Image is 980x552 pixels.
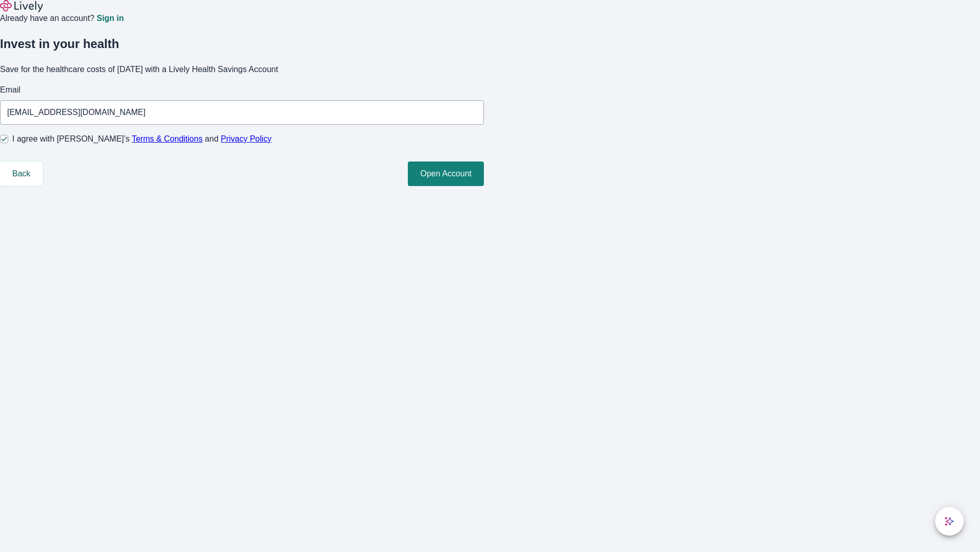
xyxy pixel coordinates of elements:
a: Sign in [96,14,124,22]
span: I agree with [PERSON_NAME]’s and [12,133,272,145]
button: Open Account [408,162,484,186]
a: Privacy Policy [221,134,272,143]
svg: Lively AI Assistant [944,516,954,526]
a: Terms & Conditions [132,134,203,143]
button: chat [935,507,964,536]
